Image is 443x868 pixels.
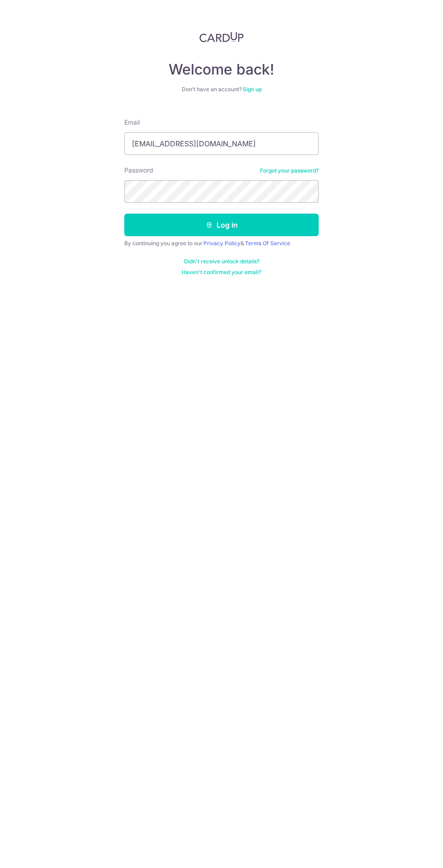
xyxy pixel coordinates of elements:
div: Don’t have an account? [124,86,319,93]
a: Didn't receive unlock details? [184,258,259,265]
a: Sign up [243,86,262,93]
a: Haven't confirmed your email? [182,269,261,276]
img: CardUp Logo [199,32,244,42]
label: Password [124,166,153,175]
a: Terms Of Service [245,240,290,247]
button: Log in [124,214,319,236]
input: Enter your Email [124,132,319,155]
label: Email [124,118,140,127]
h4: Welcome back! [124,61,319,79]
a: Privacy Policy [203,240,240,247]
div: By continuing you agree to our & [124,240,319,247]
a: Forgot your password? [260,167,319,174]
